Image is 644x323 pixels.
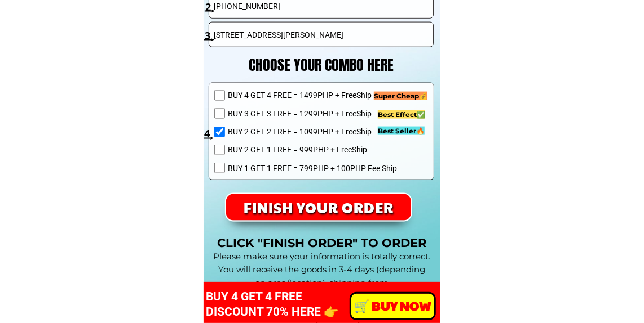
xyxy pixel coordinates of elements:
p: FINISH YOUR ORDER [226,194,411,221]
h3: 3 [205,28,217,44]
span: BUY 2 GET 1 FREE = 999PHP + FreeShip [228,143,397,156]
span: BUY 4 GET 4 FREE = 1499PHP + FreeShip [228,89,397,101]
span: BUY 2 GET 2 FREE = 1099PHP + FreeShip [228,125,397,138]
span: BUY 1 GET 1 FREE = 799PHP + 100PHP Fee Ship [228,162,397,174]
h3: CHOOSE YOUR COMBO HERE [222,53,422,77]
span: BUY 3 GET 3 FREE = 1299PHP + FreeShip [228,107,397,120]
h3: Please make sure your information is totally correct. You will receive the goods in 3-4 days (dep... [213,250,431,304]
h3: CLICK "FINISH ORDER" TO ORDER [204,234,440,253]
span: Best Effect✅ [378,110,425,119]
h3: BUY 4 GET 4 FREE DISCOUNT 70% HERE 👉 [206,289,377,320]
input: Full Address* ( Province - City - Barangay ) [211,23,431,47]
span: Best Seller🔥 [378,127,425,135]
h3: 4 [204,125,216,142]
p: ️🛒 BUY NOW [351,294,434,318]
span: Super Cheap💰 [374,92,427,100]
